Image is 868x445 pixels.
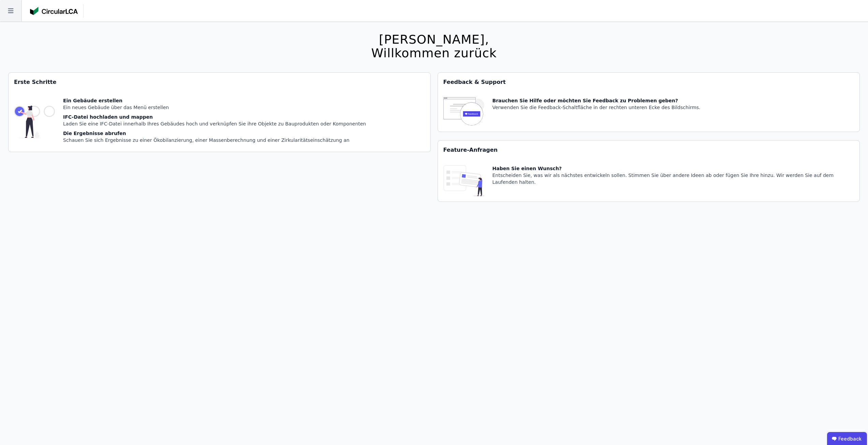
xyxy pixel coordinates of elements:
div: Entscheiden Sie, was wir als nächstes entwickeln sollen. Stimmen Sie über andere Ideen ab oder fü... [492,172,854,186]
img: getting_started_tile-DrF_GRSv.svg [14,97,55,146]
img: feedback-icon-HCTs5lye.svg [443,97,484,126]
div: Ein neues Gebäude über das Menü erstellen [63,104,366,111]
div: Laden Sie eine IFC-Datei innerhalb Ihres Gebäudes hoch und verknüpfen Sie ihre Objekte zu Bauprod... [63,120,366,127]
div: Feature-Anfragen [438,140,860,160]
div: Feedback & Support [438,73,860,92]
div: Haben Sie einen Wunsch? [492,165,854,172]
img: feature_request_tile-UiXE1qGU.svg [443,165,484,196]
div: Ein Gebäude erstellen [63,97,366,104]
img: Concular [30,7,78,15]
div: Willkommen zurück [371,46,497,60]
div: Erste Schritte [9,73,430,92]
div: Die Ergebnisse abrufen [63,130,366,137]
div: Brauchen Sie Hilfe oder möchten Sie Feedback zu Problemen geben? [492,97,701,104]
div: [PERSON_NAME], [371,33,497,46]
div: Schauen Sie sich Ergebnisse zu einer Ökobilanzierung, einer Massenberechnung und einer Zirkularit... [63,137,366,144]
div: IFC-Datei hochladen und mappen [63,114,366,120]
div: Verwenden Sie die Feedback-Schaltfläche in der rechten unteren Ecke des Bildschirms. [492,104,701,111]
